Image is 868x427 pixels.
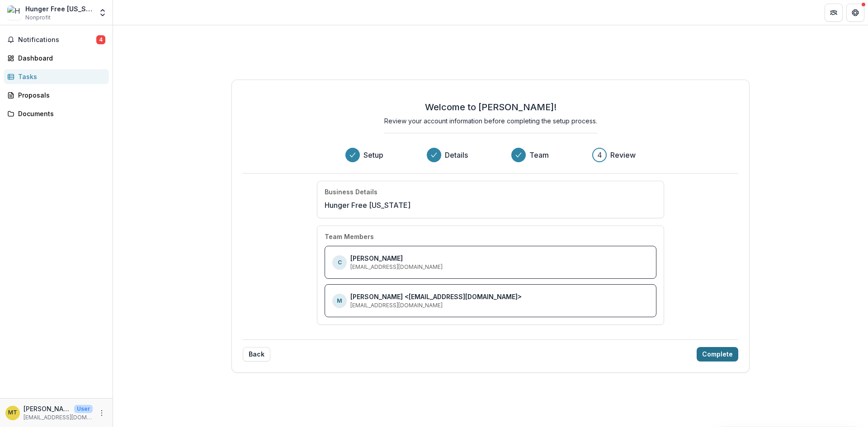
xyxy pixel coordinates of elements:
[4,88,109,103] a: Proposals
[96,4,109,22] button: Open entity switcher
[24,404,71,413] p: [PERSON_NAME]
[18,72,102,81] div: Tasks
[24,413,93,422] p: [EMAIL_ADDRESS][DOMAIN_NAME]
[529,150,549,160] h3: Team
[325,200,410,211] p: Hunger Free [US_STATE]
[96,35,105,44] span: 4
[697,347,738,361] button: Complete
[825,4,843,22] button: Partners
[610,150,636,160] h3: Review
[7,5,22,20] img: Hunger Free Vermont
[4,33,109,47] button: Notifications4
[345,148,636,162] div: Progress
[8,410,17,416] div: Monica Taylor
[18,109,102,118] div: Documents
[363,150,383,160] h3: Setup
[846,4,864,22] button: Get Help
[4,69,109,84] a: Tasks
[18,53,102,63] div: Dashboard
[325,233,374,241] h4: Team Members
[350,263,443,271] p: [EMAIL_ADDRESS][DOMAIN_NAME]
[74,405,93,413] p: User
[597,150,602,160] div: 4
[4,51,109,66] a: Dashboard
[325,188,377,196] h4: Business Details
[350,292,522,301] p: [PERSON_NAME] <[EMAIL_ADDRESS][DOMAIN_NAME]>
[425,102,557,113] h2: Welcome to [PERSON_NAME]!
[350,253,403,263] p: [PERSON_NAME]
[25,4,93,14] div: Hunger Free [US_STATE]
[338,258,342,267] p: C
[18,90,102,100] div: Proposals
[337,297,342,305] p: M
[445,150,468,160] h3: Details
[350,301,443,310] p: [EMAIL_ADDRESS][DOMAIN_NAME]
[96,408,107,418] button: More
[243,347,270,361] button: Back
[4,106,109,121] a: Documents
[18,36,96,44] span: Notifications
[384,116,597,126] p: Review your account information before completing the setup process.
[25,14,51,22] span: Nonprofit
